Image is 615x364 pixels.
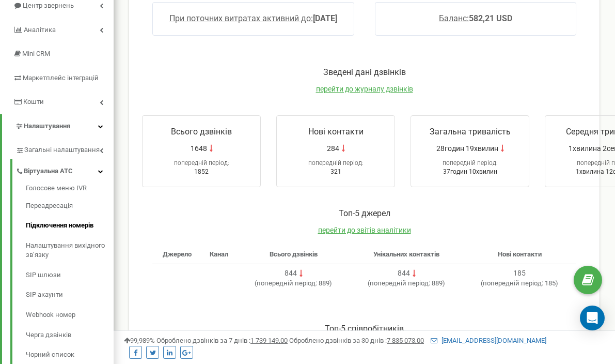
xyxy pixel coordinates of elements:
[26,236,114,265] a: Налаштування вихідного зв’язку
[23,74,99,82] span: Маркетплейс інтеграцій
[163,250,192,258] span: Джерело
[368,279,445,287] span: ( 889 )
[431,337,546,344] a: [EMAIL_ADDRESS][DOMAIN_NAME]
[439,13,469,23] span: Баланс:
[169,13,313,23] span: При поточних витратах активний до:
[171,127,232,136] span: Всього дзвінків
[308,159,364,166] span: попередній період:
[257,279,317,287] span: попередній період:
[483,279,543,287] span: попередній період:
[436,143,498,154] span: 28годин 19хвилин
[387,337,424,344] u: 7 835 073,00
[124,337,155,344] span: 99,989%
[15,138,114,159] a: Загальні налаштування
[22,50,50,57] span: Mini CRM
[580,306,605,330] div: Open Intercom Messenger
[308,127,364,136] span: Нові контакти
[443,159,498,166] span: попередній період:
[24,26,56,34] span: Аналiтика
[270,250,318,258] span: Всього дзвінків
[339,208,390,218] span: Toп-5 джерел
[318,226,411,234] a: перейти до звітів аналітики
[498,250,542,258] span: Нові контакти
[443,168,497,175] span: 37годин 10хвилин
[255,279,332,287] span: ( 889 )
[398,268,410,279] div: 844
[370,279,430,287] span: попередній період:
[430,127,511,136] span: Загальна тривалість
[24,145,100,155] span: Загальні налаштування
[23,98,44,105] span: Кошти
[191,143,207,154] span: 1648
[285,268,297,279] div: 844
[316,85,413,93] a: перейти до журналу дзвінків
[2,114,114,139] a: Налаштування
[323,67,406,77] span: Зведені дані дзвінків
[24,166,73,176] span: Віртуальна АТС
[330,168,341,175] span: 321
[26,265,114,285] a: SIP шлюзи
[194,168,209,175] span: 1852
[439,13,512,23] a: Баланс:582,21 USD
[210,250,228,258] span: Канал
[26,216,114,236] a: Підключення номерів
[26,184,114,196] a: Голосове меню IVR
[289,337,424,344] span: Оброблено дзвінків за 30 днів :
[23,2,74,9] span: Центр звернень
[325,324,404,333] span: Toп-5 співробітників
[174,159,229,166] span: попередній період:
[156,337,288,344] span: Оброблено дзвінків за 7 днів :
[26,196,114,216] a: Переадресація
[26,285,114,305] a: SIP акаунти
[250,337,288,344] u: 1 739 149,00
[513,268,526,279] div: 185
[26,305,114,325] a: Webhook номер
[24,122,70,130] span: Налаштування
[15,159,114,180] a: Віртуальна АТС
[26,325,114,345] a: Черга дзвінків
[481,279,558,287] span: ( 185 )
[373,250,439,258] span: Унікальних контактів
[169,13,337,23] a: При поточних витратах активний до:[DATE]
[327,143,339,154] span: 284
